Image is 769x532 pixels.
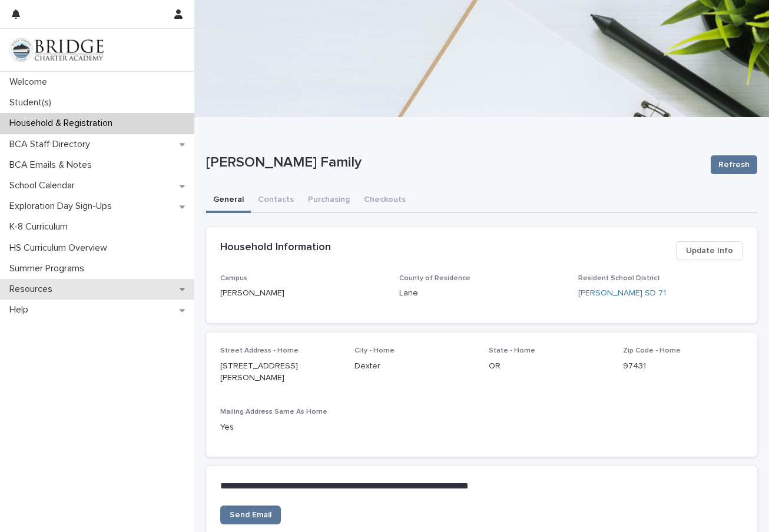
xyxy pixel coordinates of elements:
[718,159,750,171] span: Refresh
[578,287,666,300] a: [PERSON_NAME] SD 71
[5,180,84,191] p: School Calendar
[623,360,743,373] p: 97431
[220,408,327,415] span: Mailing Address Same As Home
[5,139,100,150] p: BCA Staff Directory
[578,275,660,282] span: Resident School District
[5,221,77,232] p: K-8 Curriculum
[5,284,62,295] p: Resources
[301,188,357,213] button: Purchasing
[220,275,247,282] span: Campus
[5,77,57,88] p: Welcome
[220,241,331,254] h2: Household Information
[220,421,340,434] p: Yes
[399,287,564,300] p: Lane
[399,275,470,282] span: County of Residence
[251,188,301,213] button: Contacts
[5,242,117,254] p: HS Curriculum Overview
[489,347,535,354] span: State - Home
[623,347,681,354] span: Zip Code - Home
[489,360,609,373] p: OR
[5,97,61,108] p: Student(s)
[220,360,340,385] p: [STREET_ADDRESS][PERSON_NAME]
[5,118,122,129] p: Household & Registration
[5,201,121,212] p: Exploration Day Sign-Ups
[230,511,271,519] span: Send Email
[354,360,475,373] p: Dexter
[9,38,104,62] img: V1C1m3IdTEidaUdm9Hs0
[206,154,701,171] p: [PERSON_NAME] Family
[220,347,299,354] span: Street Address - Home
[5,159,101,171] p: BCA Emails & Notes
[206,188,251,213] button: General
[686,245,733,257] span: Update Info
[5,263,94,274] p: Summer Programs
[5,304,38,315] p: Help
[676,241,743,260] button: Update Info
[357,188,413,213] button: Checkouts
[220,287,385,300] p: [PERSON_NAME]
[354,347,395,354] span: City - Home
[220,506,281,524] a: Send Email
[711,155,757,174] button: Refresh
